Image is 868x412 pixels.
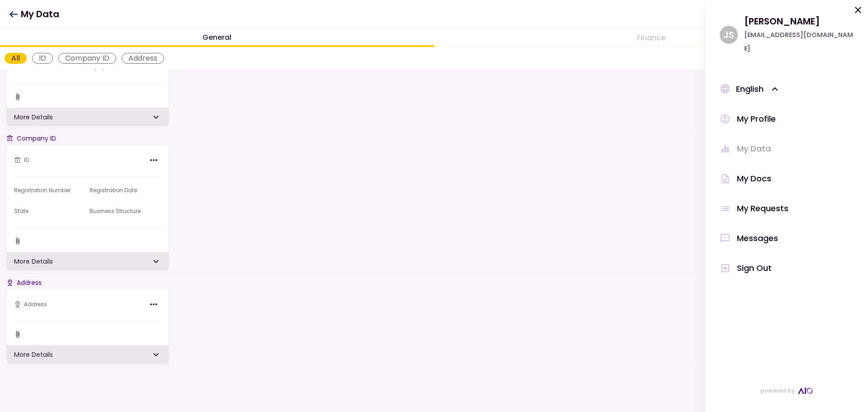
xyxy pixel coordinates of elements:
div: Company ID [6,134,56,143]
span: powered by [760,384,795,398]
div: My Profile [737,112,776,126]
div: Business Structure [90,207,161,215]
div: J S [720,26,738,44]
div: [EMAIL_ADDRESS][DOMAIN_NAME] [744,28,854,55]
div: More Details [6,108,169,126]
div: All [5,53,27,64]
div: [PERSON_NAME] [744,14,854,28]
div: Registration Number [14,186,86,194]
div: More Details [6,346,169,364]
div: More Details [6,252,169,270]
div: Messages [737,232,778,245]
button: Ok, close [853,5,863,19]
div: Address [6,278,42,288]
div: Registration Date [90,186,161,194]
div: My Docs [737,172,771,185]
button: More [146,152,161,168]
div: ID [14,156,29,164]
img: AIO Logo [798,388,813,394]
button: More [146,297,161,312]
div: Address [14,300,47,308]
div: Address [122,53,164,64]
div: ID [32,53,53,64]
div: English [736,82,781,96]
div: My Requests [737,202,788,215]
div: Company ID [58,53,116,64]
div: State [14,207,86,215]
h1: My Data [9,5,59,24]
div: Finance [434,29,868,47]
div: My Data [737,142,771,156]
div: Sign Out [737,261,772,275]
